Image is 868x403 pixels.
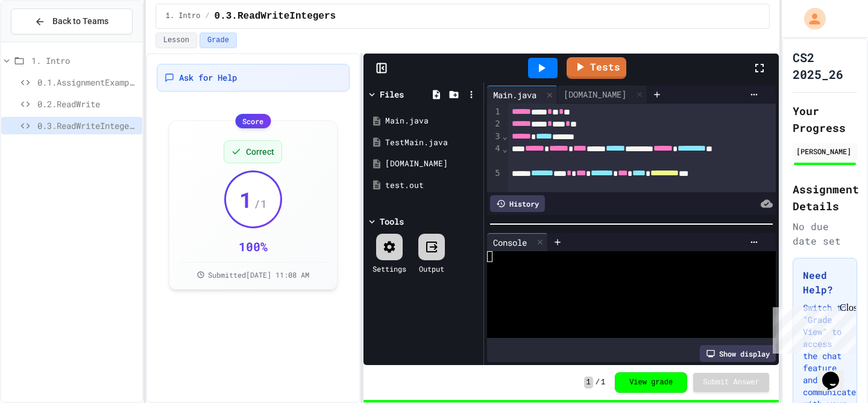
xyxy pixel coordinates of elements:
span: Submit Answer [703,378,759,387]
span: 0.1.AssignmentExample [37,76,137,89]
span: 0.2.ReadWrite [37,98,137,110]
div: Main.java [487,86,558,104]
span: Back to Teams [52,15,108,28]
button: Submit Answer [693,373,769,392]
button: Back to Teams [11,8,133,34]
button: Grade [200,33,237,48]
span: 0.3.ReadWriteIntegers [37,119,137,132]
span: Ask for Help [179,72,237,84]
div: 100 % [239,238,268,255]
div: Score [235,114,271,128]
span: Fold line [502,144,508,154]
div: My Account [791,5,829,33]
div: [DOMAIN_NAME] [558,88,632,101]
a: Tests [567,57,626,79]
div: Output [419,263,444,274]
h3: Need Help? [803,268,847,297]
iframe: chat widget [817,355,856,391]
span: / 1 [254,195,267,212]
div: No due date set [793,219,857,248]
div: 5 [487,167,502,192]
div: test.out [385,180,479,192]
div: Main.java [385,115,479,127]
button: Lesson [156,33,197,48]
div: 2 [487,118,502,130]
div: Tools [380,215,404,228]
div: Main.java [487,89,542,101]
span: 1 [601,378,605,387]
div: 4 [487,143,502,167]
span: / [205,11,209,21]
span: 1 [239,187,253,211]
div: 3 [487,131,502,143]
div: [DOMAIN_NAME] [385,158,479,170]
div: History [490,195,545,212]
div: Files [380,88,404,101]
h1: CS2 2025_26 [793,49,857,83]
div: Settings [373,263,406,274]
span: / [596,378,600,387]
span: Correct [246,146,274,158]
h2: Your Progress [793,102,857,136]
div: [PERSON_NAME] [796,146,854,157]
span: Fold line [502,131,508,141]
div: TestMain.java [385,137,479,149]
span: 1 [584,376,593,389]
span: 1. Intro [31,54,137,67]
span: Submitted [DATE] 11:08 AM [208,270,309,280]
h2: Assignment Details [793,181,857,214]
iframe: chat widget [768,302,856,354]
button: View grade [615,372,687,393]
div: [DOMAIN_NAME] [558,86,647,104]
span: 1. Intro [166,11,201,21]
div: 1 [487,106,502,118]
div: Console [487,236,533,249]
div: Console [487,233,548,251]
span: 0.3.ReadWriteIntegers [215,9,336,23]
div: Chat with us now!Close [5,5,83,77]
div: Show display [700,345,776,362]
